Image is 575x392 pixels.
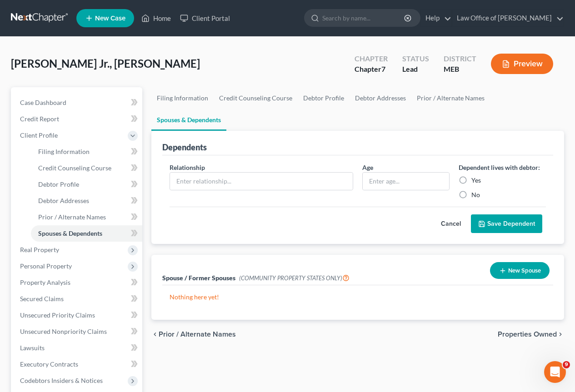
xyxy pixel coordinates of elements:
[108,15,126,33] img: Profile image for Sara
[20,295,64,303] span: Secured Claims
[13,111,142,127] a: Credit Report
[31,176,142,193] a: Debtor Profile
[162,142,207,153] div: Dependents
[143,15,161,33] img: Profile image for Lindsey
[31,225,142,242] a: Spouses & Dependents
[38,197,89,204] span: Debtor Addresses
[31,144,142,160] a: Filing Information
[471,176,481,185] label: Yes
[13,215,169,232] div: Adding Income
[13,94,142,111] a: Case Dashboard
[125,15,144,33] img: Profile image for Emma
[452,10,564,26] a: Law Office of [PERSON_NAME]
[19,235,152,264] div: Statement of Financial Affairs - Property Repossessed, Foreclosed, Garnished, Attached, Seized, o...
[18,80,164,95] p: How can we help?
[20,377,103,384] span: Codebtors Insiders & Notices
[298,87,350,109] a: Debtor Profile
[13,356,142,372] a: Executory Contracts
[151,331,236,338] button: chevron_left Prior / Alternate Names
[95,15,125,22] span: New Case
[471,214,542,233] button: Save Dependent
[13,150,169,168] button: Search for help
[444,54,476,64] div: District
[322,10,405,26] input: Search by name...
[38,229,102,237] span: Spouses & Dependents
[20,306,40,313] span: Home
[239,274,350,282] span: (COMMUNITY PROPERTY STATES ONLY)
[20,344,45,352] span: Lawsuits
[20,327,107,335] span: Unsecured Nonpriority Claims
[38,148,90,155] span: Filing Information
[471,190,480,199] label: No
[19,154,74,164] span: Search for help
[151,87,214,109] a: Filing Information
[38,164,111,172] span: Credit Counseling Course
[137,10,175,26] a: Home
[19,124,152,134] div: We typically reply in a few hours
[13,291,142,307] a: Secured Claims
[444,64,476,74] div: MEB
[75,306,107,313] span: Messages
[431,215,471,233] button: Cancel
[563,361,570,368] span: 9
[491,54,553,74] button: Preview
[151,109,226,131] a: Spouses & Dependents
[20,99,66,106] span: Case Dashboard
[170,173,353,190] input: Enter relationship...
[363,173,449,190] input: Enter age...
[13,232,169,268] div: Statement of Financial Affairs - Property Repossessed, Foreclosed, Garnished, Attached, Seized, o...
[18,19,90,30] img: logo
[490,262,550,279] button: New Spouse
[13,172,169,198] div: Statement of Financial Affairs - Payments Made in the Last 90 days
[170,293,546,302] p: Nothing here yet!
[411,87,490,109] a: Prior / Alternate Names
[13,198,169,215] div: Attorney's Disclosure of Compensation
[31,160,142,176] a: Credit Counseling Course
[13,307,142,323] a: Unsecured Priority Claims
[544,361,566,383] iframe: Intercom live chat
[121,283,182,320] button: Help
[20,262,72,270] span: Personal Property
[38,213,106,221] span: Prior / Alternate Names
[402,64,429,74] div: Lead
[355,64,388,74] div: Chapter
[170,164,205,171] span: Relationship
[31,209,142,225] a: Prior / Alternate Names
[381,65,385,73] span: 7
[11,57,200,70] span: [PERSON_NAME] Jr., [PERSON_NAME]
[175,10,235,26] a: Client Portal
[355,54,388,64] div: Chapter
[13,323,142,340] a: Unsecured Nonpriority Claims
[20,278,70,286] span: Property Analysis
[459,163,540,172] label: Dependent lives with debtor:
[20,311,95,319] span: Unsecured Priority Claims
[19,202,152,211] div: Attorney's Disclosure of Compensation
[13,340,142,356] a: Lawsuits
[162,274,235,282] span: Spouse / Former Spouses
[20,131,58,139] span: Client Profile
[19,114,152,124] div: Send us a message
[20,360,78,368] span: Executory Contracts
[38,180,79,188] span: Debtor Profile
[144,306,159,313] span: Help
[402,54,429,64] div: Status
[18,65,164,80] p: Hi there!
[19,218,152,228] div: Adding Income
[13,274,142,291] a: Property Analysis
[31,193,142,209] a: Debtor Addresses
[362,163,373,172] label: Age
[498,331,557,338] span: Properties Owned
[421,10,451,26] a: Help
[151,331,159,338] i: chevron_left
[214,87,298,109] a: Credit Counseling Course
[350,87,411,109] a: Debtor Addresses
[60,283,121,320] button: Messages
[498,331,564,338] button: Properties Owned chevron_right
[9,107,173,141] div: Send us a messageWe typically reply in a few hours
[20,246,59,253] span: Real Property
[19,175,152,194] div: Statement of Financial Affairs - Payments Made in the Last 90 days
[159,331,236,338] span: Prior / Alternate Names
[557,331,564,338] i: chevron_right
[20,115,59,123] span: Credit Report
